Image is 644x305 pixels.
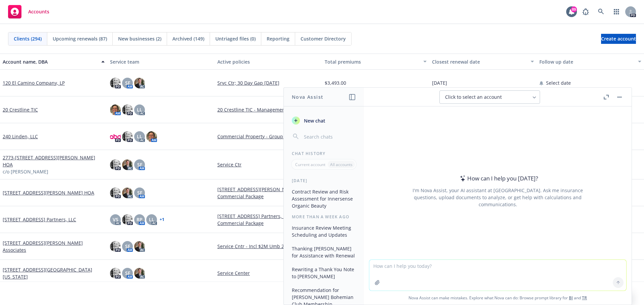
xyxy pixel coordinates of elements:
p: Current account [295,162,325,167]
span: New chat [303,117,325,124]
img: photo [122,214,133,225]
span: LL [149,216,154,223]
span: SF [125,79,130,86]
img: photo [110,268,121,279]
h1: Nova Assist [292,93,323,100]
button: Contract Review and Risk Assessment for Innersense Organic Beauty [289,186,359,211]
span: SF [137,161,142,168]
img: photo [110,241,121,252]
a: Create account [601,34,636,44]
img: photo [110,104,121,115]
span: LL [137,133,142,140]
a: [STREET_ADDRESS][GEOGRAPHIC_DATA][US_STATE] [3,266,105,280]
a: 240 Linden, LLC [3,133,38,140]
span: SF [125,243,130,250]
span: Upcoming renewals (87) [53,35,107,42]
span: Nova Assist can make mistakes. Explore what Nova can do: Browse prompt library for and [367,291,629,305]
input: Search chats [303,132,356,141]
span: RP [137,216,143,223]
a: 120 El Camino Company, LP [3,79,65,86]
img: photo [110,159,121,170]
img: photo [110,78,121,88]
div: Follow up date [539,58,634,65]
button: Closest renewal date [429,54,537,70]
img: photo [122,131,133,142]
div: [DATE] [284,178,364,183]
span: Select date [546,79,571,86]
a: 2773-[STREET_ADDRESS][PERSON_NAME] HOA [3,154,105,168]
span: VS [113,216,118,223]
button: Service team [107,54,215,70]
p: All accounts [330,162,353,167]
span: Customer Directory [301,35,346,42]
div: I'm Nova Assist, your AI assistant at [GEOGRAPHIC_DATA]. Ask me insurance questions, upload docum... [404,187,592,208]
img: photo [146,131,157,142]
span: SF [125,270,130,277]
div: Chat History [284,151,364,156]
a: [STREET_ADDRESS][PERSON_NAME] HOA [3,189,94,196]
a: [STREET_ADDRESS] Partners, LLC - Commercial Package [217,213,319,227]
div: Active policies [217,58,319,65]
a: Service Cntr - Incl $2M Umb 25-26 [217,243,319,250]
div: Total premiums [325,58,419,65]
span: [DATE] [432,79,447,86]
a: Accounts [5,2,52,21]
a: TR [582,295,587,301]
button: Thanking [PERSON_NAME] for Assistance with Renewal [289,243,359,261]
div: Closest renewal date [432,58,527,65]
span: SF [137,189,142,196]
a: Service Center [217,270,319,277]
a: + 1 [160,218,164,222]
a: [STREET_ADDRESS][PERSON_NAME] Associates [3,239,105,253]
span: Reporting [267,35,289,42]
a: Search [594,5,608,18]
button: Insurance Review Meeting Scheduling and Updates [289,222,359,240]
button: Click to select an account [439,90,540,104]
a: Switch app [610,5,623,18]
img: photo [122,104,133,115]
img: photo [122,187,133,198]
span: Create account [601,32,636,45]
button: New chat [289,115,359,127]
a: [STREET_ADDRESS][PERSON_NAME] HOA - Commercial Package [217,186,319,200]
img: photo [122,159,133,170]
div: Account name, DBA [3,58,97,65]
a: Srvc Ctr; 30 Day Gap [DATE] [217,79,319,86]
button: Rewriting a Thank You Note to [PERSON_NAME] [289,264,359,282]
a: [STREET_ADDRESS] Partners, LLC [3,216,76,223]
div: Service team [110,58,212,65]
span: Clients (294) [14,35,42,42]
span: Click to select an account [445,94,502,100]
div: More than a week ago [284,214,364,220]
a: 20 Crestline TIC - Management Liability [217,106,319,113]
img: photo [110,131,121,142]
a: Commercial Property - Group Policy [217,133,319,140]
a: 20 Crestline TIC [3,106,38,113]
span: New businesses (2) [118,35,161,42]
span: Archived (149) [172,35,204,42]
img: photo [134,268,145,279]
span: Untriaged files (0) [215,35,256,42]
a: Service Ctr [217,161,319,168]
button: Active policies [215,54,322,70]
div: How can I help you [DATE]? [458,174,538,183]
img: photo [110,187,121,198]
span: LL [137,106,142,113]
img: photo [134,241,145,252]
img: photo [134,78,145,88]
div: 89 [571,6,577,12]
span: c/o [PERSON_NAME] [3,168,48,175]
button: Total premiums [322,54,429,70]
button: Follow up date [537,54,644,70]
a: BI [569,295,573,301]
a: Report a Bug [579,5,592,18]
span: $3,493.00 [325,79,346,86]
span: Accounts [28,9,49,14]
